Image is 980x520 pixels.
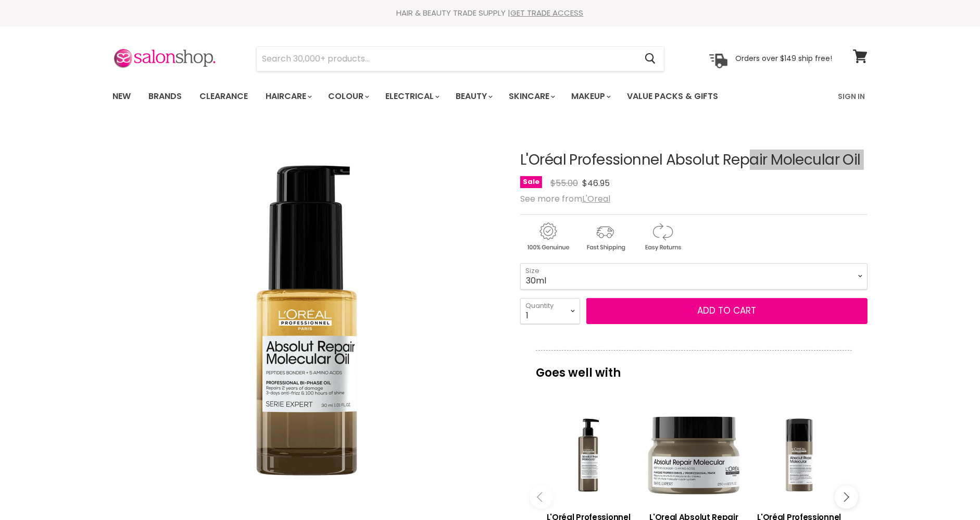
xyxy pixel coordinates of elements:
[928,471,970,510] iframe: Gorgias live chat messenger
[577,221,633,253] img: shipping.gif
[582,177,610,189] span: $46.95
[105,81,779,112] ul: Main menu
[520,176,542,188] span: Sale
[582,193,610,205] a: L'Oreal
[536,350,852,385] p: Goes well with
[520,193,610,205] span: See more from
[520,221,575,253] img: genuine.gif
[112,126,501,515] div: L'Oréal Professionnel Absolut Repair Molecular Oil image. Click or Scroll to Zoom.
[511,7,584,18] a: GET TRADE ACCESS
[619,85,726,107] a: Value Packs & Gifts
[99,81,881,112] nav: Main
[257,47,636,71] input: Search
[192,85,256,107] a: Clearance
[586,298,868,324] button: Add to cart
[378,85,446,107] a: Electrical
[520,152,868,168] h1: L'Oréal Professionnel Absolut Repair Molecular Oil
[501,85,561,107] a: Skincare
[141,85,190,107] a: Brands
[520,298,580,324] select: Quantity
[832,85,871,107] a: Sign In
[448,85,499,107] a: Beauty
[563,85,617,107] a: Makeup
[105,85,139,107] a: New
[320,85,375,107] a: Colour
[635,221,690,253] img: returns.gif
[636,47,664,71] button: Search
[99,8,881,18] div: HAIR & BEAUTY TRADE SUPPLY |
[698,304,757,317] span: Add to cart
[735,54,832,63] p: Orders over $149 ship free!
[256,46,664,71] form: Product
[258,85,318,107] a: Haircare
[124,138,489,503] img: L'Oréal Professionnel Absolut Repair Molecular Oil
[550,177,578,189] span: $55.00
